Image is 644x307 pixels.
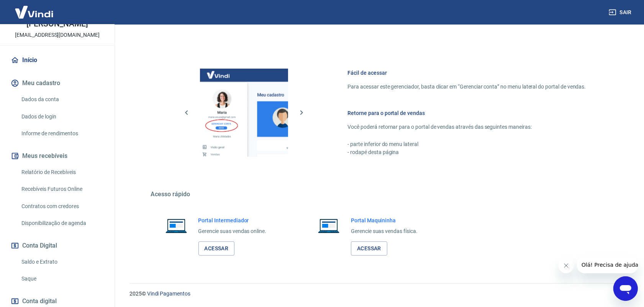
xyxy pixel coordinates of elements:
[26,20,88,28] p: [PERSON_NAME]
[18,199,105,214] a: Contratos com credores
[18,164,105,180] a: Relatório de Recebíveis
[18,181,105,197] a: Recebíveis Futuros Online
[348,140,586,148] p: - parte inferior do menu lateral
[198,241,235,256] a: Acessar
[18,109,105,125] a: Dados de login
[160,217,192,235] img: Imagem de um notebook aberto
[577,256,638,273] iframe: Mensagem da empresa
[348,83,586,91] p: Para acessar este gerenciador, basta clicar em “Gerenciar conta” no menu lateral do portal de ven...
[200,69,288,157] img: Imagem da dashboard mostrando o botão de gerenciar conta na sidebar no lado esquerdo
[559,258,574,273] iframe: Fechar mensagem
[198,217,267,224] h6: Portal Intermediador
[18,215,105,231] a: Disponibilização de agenda
[351,241,387,256] a: Acessar
[9,148,105,164] button: Meus recebíveis
[348,109,586,117] h6: Retorne para o portal de vendas
[348,123,586,131] p: Você poderá retornar para o portal de vendas através das seguintes maneiras:
[613,276,638,301] iframe: Botão para abrir a janela de mensagens
[18,271,105,287] a: Saque
[607,5,635,20] button: Sair
[22,296,57,307] span: Conta digital
[351,227,418,235] p: Gerencie suas vendas física.
[5,5,64,11] span: Olá! Precisa de ajuda?
[9,0,59,24] img: Vindi
[313,217,345,235] img: Imagem de um notebook aberto
[9,75,105,92] button: Meu cadastro
[151,190,605,198] h5: Acesso rápido
[348,69,586,77] h6: Fácil de acessar
[18,92,105,107] a: Dados da conta
[348,148,586,156] p: - rodapé desta página
[129,290,626,298] p: 2025 ©
[198,227,267,235] p: Gerencie suas vendas online.
[18,254,105,270] a: Saldo e Extrato
[9,237,105,254] button: Conta Digital
[18,126,105,141] a: Informe de rendimentos
[15,31,100,39] p: [EMAIL_ADDRESS][DOMAIN_NAME]
[147,291,190,297] a: Vindi Pagamentos
[351,217,418,224] h6: Portal Maquininha
[9,52,105,69] a: Início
